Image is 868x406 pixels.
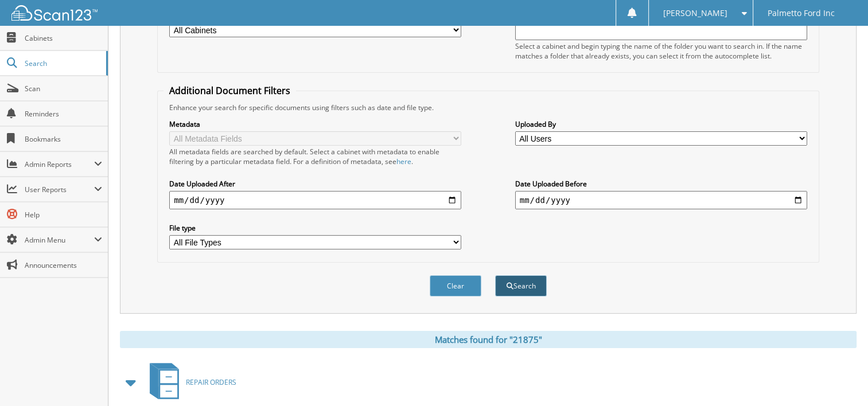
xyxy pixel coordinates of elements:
span: User Reports [25,185,94,194]
input: start [169,191,461,209]
span: [PERSON_NAME] [663,10,727,17]
button: Search [495,275,547,296]
span: Admin Menu [25,235,94,245]
legend: Additional Document Filters [164,84,296,97]
span: Search [25,58,100,68]
span: Bookmarks [25,134,102,144]
iframe: Chat Widget [811,351,868,406]
span: Announcements [25,260,102,270]
span: Scan [25,84,102,93]
input: end [515,191,807,209]
button: Clear [430,275,481,296]
img: scan123-logo-white.svg [11,5,98,21]
a: REPAIR ORDERS [143,360,236,405]
span: Help [25,210,102,220]
span: Reminders [25,109,102,119]
div: Matches found for "21875" [120,331,857,348]
label: Metadata [169,119,461,129]
span: Cabinets [25,33,102,43]
div: Select a cabinet and begin typing the name of the folder you want to search in. If the name match... [515,41,807,61]
div: Enhance your search for specific documents using filters such as date and file type. [164,103,813,112]
label: Date Uploaded After [169,179,461,189]
label: Uploaded By [515,119,807,129]
label: Date Uploaded Before [515,179,807,189]
span: Palmetto Ford Inc [768,10,835,17]
a: here [396,157,411,166]
label: File type [169,223,461,233]
span: REPAIR ORDERS [186,377,236,387]
span: Admin Reports [25,159,94,169]
div: All metadata fields are searched by default. Select a cabinet with metadata to enable filtering b... [169,147,461,166]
